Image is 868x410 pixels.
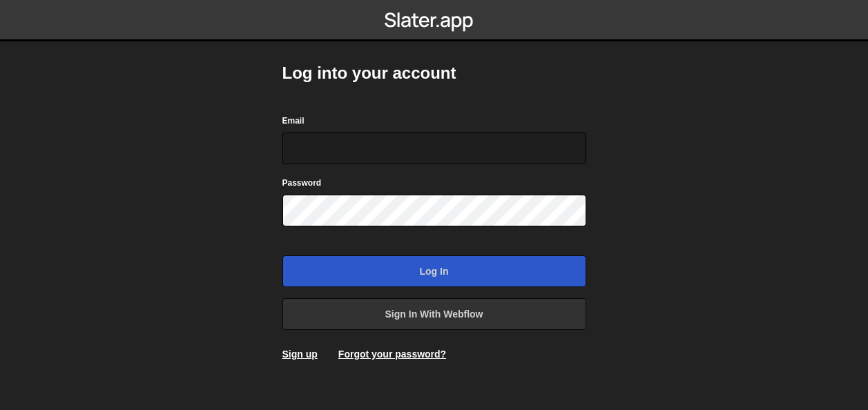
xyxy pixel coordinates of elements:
label: Email [282,114,305,128]
a: Sign in with Webflow [282,298,586,330]
a: Forgot your password? [338,349,446,360]
label: Password [282,176,322,190]
a: Sign up [282,349,318,360]
input: Log in [282,255,586,287]
h2: Log into your account [282,62,586,84]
